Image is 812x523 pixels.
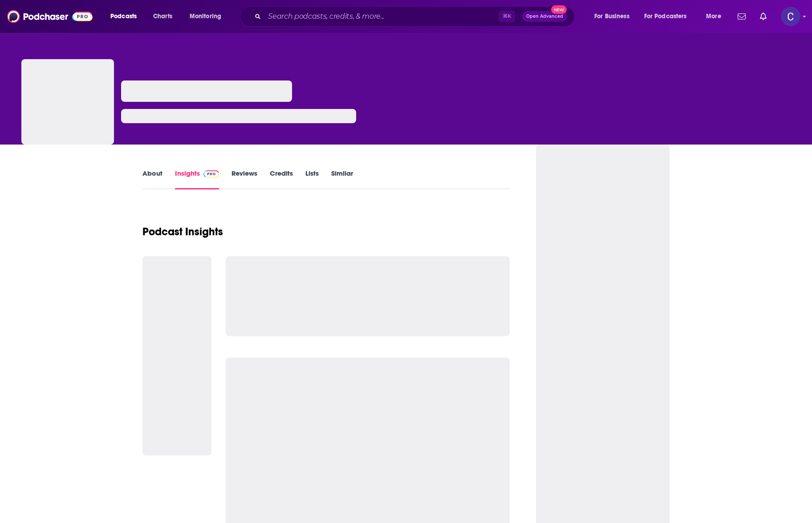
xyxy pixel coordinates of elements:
a: Show notifications dropdown [734,9,749,24]
h1: Podcast Insights [142,225,223,238]
img: Podchaser - Follow, Share and Rate Podcasts [7,8,93,25]
input: Search podcasts, credits, & more... [264,9,499,24]
a: Charts [147,9,178,24]
div: Search podcasts, credits, & more... [248,6,583,27]
a: InsightsPodchaser Pro [175,169,219,189]
a: Similar [331,169,353,189]
a: Reviews [231,169,257,189]
button: open menu [588,9,641,24]
span: New [551,5,567,14]
button: open menu [183,9,233,24]
span: Monitoring [190,10,221,23]
span: For Podcasters [644,10,687,23]
a: Credits [270,169,293,189]
span: Logged in as publicityxxtina [781,7,800,26]
button: Show profile menu [781,7,800,26]
button: Open AdvancedNew [522,11,567,22]
span: Podcasts [110,10,137,23]
span: Open Advanced [526,14,563,19]
img: User Profile [781,7,800,26]
img: Podchaser Pro [203,170,219,177]
a: About [142,169,162,189]
span: Charts [153,10,172,23]
button: open menu [638,9,700,24]
span: More [706,10,721,23]
span: ⌘ K [499,11,515,22]
span: For Business [594,10,629,23]
a: Show notifications dropdown [756,9,770,24]
a: Lists [305,169,319,189]
button: open menu [104,9,148,24]
button: open menu [700,9,732,24]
